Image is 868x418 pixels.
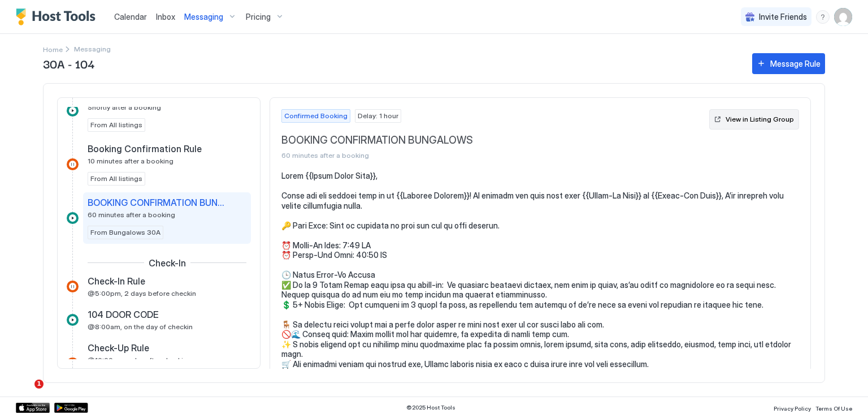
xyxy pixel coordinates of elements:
span: Invite Friends [759,12,807,22]
span: Breadcrumb [74,45,111,53]
span: BOOKING CONFIRMATION BUNGALOWS [281,134,705,147]
span: From All listings [90,174,142,184]
div: Breadcrumb [43,43,63,55]
span: @5:00pm, 2 days before checkin [88,289,196,298]
span: From Bungalows 30A [90,227,160,238]
span: 1 [34,380,44,389]
span: @8:00am, on the day of checkin [88,322,193,331]
a: Privacy Policy [774,402,811,413]
div: View in Listing Group [726,114,794,124]
span: Shortly after a booking [88,103,161,111]
span: Check-In Rule [88,275,145,287]
span: Terms Of Use [815,405,852,412]
span: Calendar [114,12,147,21]
span: From All listings [90,120,142,130]
div: Message Rule [770,58,821,70]
span: 10 minutes after a booking [88,157,173,165]
span: 60 minutes after a booking [281,151,705,160]
span: Check-In [149,257,186,269]
span: Pricing [246,12,271,22]
span: 30A - 104 [43,55,741,72]
span: 60 minutes after a booking [88,210,175,219]
span: Booking Confirmation Rule [88,143,202,154]
a: Inbox [156,11,175,23]
span: @10:00am, a day after checkin [88,356,187,364]
a: Host Tools Logo [16,8,101,25]
span: Delay: 1 hour [358,111,398,121]
div: menu [816,10,830,24]
span: Messaging [184,12,223,22]
span: © 2025 Host Tools [406,404,455,411]
iframe: Intercom live chat [11,380,38,407]
button: Message Rule [752,53,825,74]
span: Inbox [156,12,175,21]
a: Google Play Store [54,403,88,413]
div: User profile [834,8,852,26]
a: Home [43,43,63,55]
a: Terms Of Use [815,402,852,413]
span: Confirmed Booking [284,111,348,121]
a: App Store [16,403,50,413]
span: BOOKING CONFIRMATION BUNGALOWS [88,197,228,208]
span: Home [43,45,63,54]
a: Calendar [114,11,147,23]
span: Privacy Policy [774,405,811,412]
button: View in Listing Group [709,109,799,130]
span: 104 DOOR CODE [88,309,159,320]
span: Check-Up Rule [88,342,149,354]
